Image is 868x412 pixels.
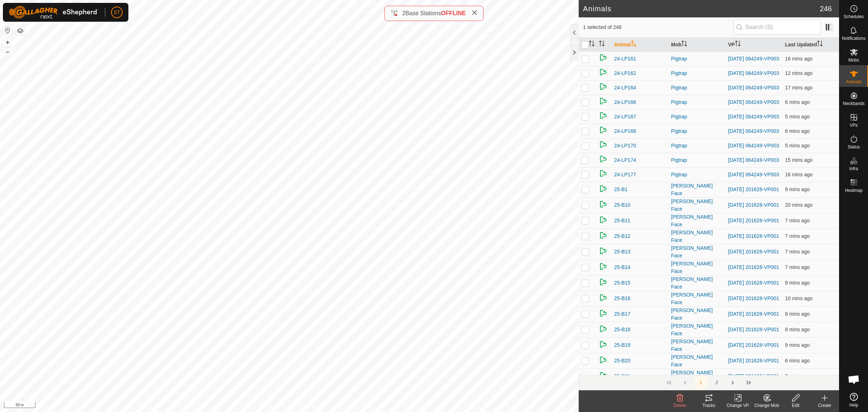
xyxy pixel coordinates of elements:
span: 12 Sept 2025, 7:02 am [785,295,813,301]
div: [PERSON_NAME] Face [671,291,723,306]
span: 25-B10 [614,201,630,209]
div: Change Mob [752,402,781,409]
a: [DATE] 201628-VP001 [728,358,779,363]
div: Change VP [723,402,752,409]
div: Pigtrap [671,70,723,77]
p-sorticon: Activate to sort [681,42,687,47]
span: 12 Sept 2025, 7:06 am [785,99,810,105]
div: Pigtrap [671,142,723,150]
th: Animal [611,38,668,52]
span: 12 Sept 2025, 6:55 am [785,85,813,91]
img: returning on [599,184,608,193]
img: returning on [599,140,608,149]
h2: Animals [583,4,820,13]
span: OFFLINE [441,10,466,16]
span: Schedules [843,14,864,19]
img: returning on [599,215,608,224]
a: [DATE] 201628-VP001 [728,373,779,379]
img: returning on [599,82,608,91]
div: [PERSON_NAME] Face [671,276,723,291]
span: 24-LP162 [614,70,636,77]
a: [DATE] 201628-VP001 [728,249,779,255]
span: 24-LP177 [614,171,636,178]
span: 12 Sept 2025, 7:06 am [785,358,810,363]
img: returning on [599,293,608,302]
img: returning on [599,247,608,255]
span: Help [849,403,858,407]
span: 12 Sept 2025, 7:05 am [785,233,810,239]
span: 24-LP164 [614,84,636,92]
span: 25-B20 [614,357,630,365]
div: [PERSON_NAME] Face [671,260,723,275]
a: [DATE] 201628-VP001 [728,233,779,239]
div: Pigtrap [671,98,723,106]
div: [PERSON_NAME] Face [671,198,723,213]
a: [DATE] 064249-VP003 [728,172,779,177]
span: 246 [820,3,832,14]
button: Map Layers [16,26,25,35]
span: 25-B11 [614,217,630,224]
div: [PERSON_NAME] Face [671,338,723,353]
span: 24-LP161 [614,55,636,63]
span: 12 Sept 2025, 6:51 am [785,202,813,208]
span: 12 Sept 2025, 7:03 am [785,342,810,348]
a: Privacy Policy [261,403,288,409]
th: Mob [668,38,726,52]
span: 25-B16 [614,295,630,302]
a: [DATE] 201628-VP001 [728,202,779,208]
span: 12 Sept 2025, 7:05 am [785,264,810,270]
span: 12 Sept 2025, 7:04 am [785,249,810,255]
a: [DATE] 201628-VP001 [728,264,779,270]
span: 24-LP167 [614,113,636,121]
a: [DATE] 201628-VP001 [728,186,779,192]
div: Pigtrap [671,171,723,178]
img: returning on [599,324,608,333]
span: 12 Sept 2025, 7:04 am [785,311,810,317]
div: [PERSON_NAME] Face [671,182,723,197]
button: – [3,47,12,56]
span: Heatmap [845,188,863,193]
button: Next Page [726,375,740,390]
div: Create [810,402,839,409]
p-sorticon: Activate to sort [599,42,605,47]
span: 25-B13 [614,248,630,256]
img: returning on [599,371,608,380]
div: Pigtrap [671,127,723,135]
button: 2 [710,375,724,390]
span: 12 Sept 2025, 7:03 am [785,186,810,192]
span: 12 Sept 2025, 7:05 am [785,218,810,223]
span: 24-LP166 [614,98,636,106]
div: Tracks [694,402,723,409]
div: Open chat [843,369,865,390]
div: Pigtrap [671,113,723,121]
a: [DATE] 064249-VP003 [728,85,779,91]
span: 2 [402,10,405,16]
img: returning on [599,111,608,120]
img: returning on [599,53,608,62]
span: Mobs [848,58,859,62]
span: 25-B18 [614,326,630,333]
span: 25-B21 [614,373,630,380]
a: [DATE] 064249-VP003 [728,114,779,119]
a: [DATE] 201628-VP001 [728,327,779,332]
span: Infra [849,167,858,171]
span: 12 Sept 2025, 7:04 am [785,327,810,332]
span: 1 selected of 246 [583,24,733,31]
p-sorticon: Activate to sort [735,42,741,47]
span: 12 Sept 2025, 6:56 am [785,172,813,177]
span: 24-LP168 [614,127,636,135]
span: Neckbands [843,101,864,106]
button: Last Page [741,375,756,390]
a: Help [839,390,868,410]
div: [PERSON_NAME] Face [671,229,723,244]
a: [DATE] 201628-VP001 [728,311,779,317]
span: 12 Sept 2025, 6:56 am [785,56,813,62]
th: VP [725,38,782,52]
span: 12 Sept 2025, 7:03 am [785,280,810,286]
img: returning on [599,169,608,178]
button: 1 [694,375,708,390]
span: Base Stations [405,10,441,16]
span: Notifications [842,36,865,41]
div: [PERSON_NAME] Face [671,369,723,384]
span: 25-B17 [614,310,630,318]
